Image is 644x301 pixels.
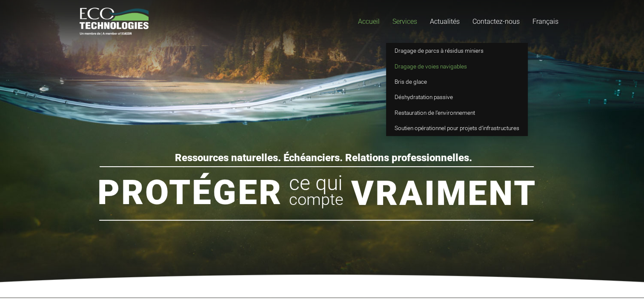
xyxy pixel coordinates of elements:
span: Dragage de parcs à résidus miniers [395,47,484,54]
rs-layer: Vraiment [351,172,537,215]
a: Dragage de voies navigables [386,58,528,74]
a: logo_EcoTech_ASDR_RGB [80,8,149,35]
span: Actualités [430,17,460,26]
span: Accueil [358,17,380,26]
span: Français [532,17,558,26]
span: Restauration de l’environnement [395,109,475,116]
rs-layer: ce qui [289,171,343,196]
a: Déshydratation passive [386,89,528,105]
a: Bris de glace [386,74,528,89]
a: Restauration de l’environnement [386,105,528,120]
span: Services [392,17,417,26]
a: Soutien opérationnel pour projets d’infrastructures [386,120,528,136]
span: Contactez-nous [472,17,520,26]
rs-layer: Protéger [97,171,283,214]
span: Dragage de voies navigables [395,63,467,70]
span: Soutien opérationnel pour projets d’infrastructures [395,125,519,131]
rs-layer: Ressources naturelles. Échéanciers. Relations professionnelles. [175,153,472,162]
span: Déshydratation passive [395,94,453,100]
span: Bris de glace [395,78,427,85]
a: Dragage de parcs à résidus miniers [386,43,528,58]
rs-layer: compte [289,187,343,212]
